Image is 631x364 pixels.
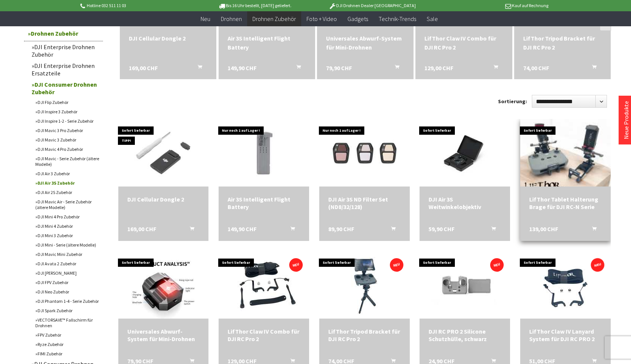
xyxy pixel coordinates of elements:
[221,15,242,23] span: Drohnen
[222,251,305,319] img: LifThor Claw IV Combo für DJI RC Pro 2
[482,225,500,235] button: In den Warenkorb
[32,296,103,306] a: DJI Phantom 1-4 - Serie Zubehör
[540,251,591,319] img: LifThor Claw IV Lanyard System für DJI RC PRO 2
[129,63,158,72] span: 169,00 CHF
[32,259,103,268] a: DJI Avata 2 Zubehör
[485,63,503,73] button: In den Warenkorb
[195,11,216,27] a: Neu
[228,34,306,52] div: Air 3S Intelligent Flight Battery
[32,144,103,154] a: DJI Mavic 4 Pro Zubehör
[32,349,103,358] a: FIMI Zubehör
[429,196,501,211] a: DJI Air 3S Weitwinkelobjektiv 59,90 CHF In den Warenkorb
[32,116,103,126] a: DJI Inspire 1-2 - Serie Zubehör
[382,225,400,235] button: In den Warenkorb
[28,60,103,79] a: DJI Enterprise Drohnen Ersatzteile
[373,11,421,27] a: Technik-Trends
[518,105,613,200] img: LifThor Tablet Halterung Brage für DJI RC-N Serie
[529,225,558,233] span: 139,00 CHF
[431,1,548,10] p: Kauf auf Rechnung
[32,221,103,231] a: DJI Mini 4 Zubehör
[228,196,300,211] div: Air 3S Intelligent Flight Battery
[32,212,103,221] a: DJI Mini 4 Pro Zubehör
[32,306,103,315] a: DJI Spark Zubehör
[622,101,630,139] a: Neue Produkte
[429,196,501,211] div: DJI Air 3S Weitwinkelobjektiv
[127,196,200,203] a: DJI Cellular Dongle 2 169,00 CHF In den Warenkorb
[523,34,602,52] div: LifThor Tripod Bracket für DJI RC Pro 2
[529,196,602,211] div: LifThor Tablet Halterung Brage für DJI RC-N Serie
[325,119,405,187] img: DJI Air 3S ND Filter Set (ND8/32/128)
[32,197,103,212] a: DJI Mavic Air - Serie Zubehör (ältere Modelle)
[32,287,103,296] a: DJI Neo Zubehör
[421,11,443,27] a: Sale
[32,169,103,178] a: DJI Air 3 Zubehör
[219,123,309,183] img: Air 3S Intelligent Flight Battery
[342,11,373,27] a: Gadgets
[287,63,305,73] button: In den Warenkorb
[583,63,601,73] button: In den Warenkorb
[131,251,195,319] img: Universales Abwurf-System für Mini-Drohnen
[181,225,199,235] button: In den Warenkorb
[252,15,296,23] span: Drohnen Zubehör
[424,34,503,52] a: LifThor Claw IV Combo für DJI RC Pro 2 129,00 CHF In den Warenkorb
[201,15,210,23] span: Neu
[429,328,501,343] a: DJI RC PRO 2 Silicone Schutzhülle, schwarz 24,90 CHF In den Warenkorb
[281,225,299,235] button: In den Warenkorb
[379,15,416,23] span: Technik-Trends
[328,328,401,343] a: LifThor Tripod Bracket für DJI RC Pro 2 74,00 CHF In den Warenkorb
[347,15,368,23] span: Gadgets
[32,278,103,287] a: DJI FPV Zubehör
[529,328,602,343] div: LifThor Claw IV Lanyard System für DJI RC PRO 2
[247,11,301,27] a: Drohnen Zubehör
[429,225,454,233] span: 59,90 CHF
[228,196,300,211] a: Air 3S Intelligent Flight Battery 149,90 CHF In den Warenkorb
[228,328,300,343] a: LifThor Claw IV Combo für DJI RC Pro 2 129,00 CHF In den Warenkorb
[429,328,501,343] div: DJI RC PRO 2 Silicone Schutzhülle, schwarz
[32,315,103,330] a: VECTORSAVE™ Fallschirm für Drohnen
[127,225,156,233] span: 169,00 CHF
[129,34,207,43] div: DJI Cellular Dongle 2
[328,196,401,211] a: DJI Air 3S ND Filter Set (ND8/32/128) 89,90 CHF In den Warenkorb
[32,250,103,259] a: DJI Mavic Mini Zubehör
[328,328,401,343] div: LifThor Tripod Bracket für DJI RC Pro 2
[32,154,103,169] a: DJI Mavic - Serie Zubehör (ältere Modelle)
[523,63,549,72] span: 74,00 CHF
[32,231,103,240] a: DJI Mini 3 Zubehör
[32,340,103,349] a: Ryze Zubehör
[127,328,200,343] div: Universales Abwurf-System für Mini-Drohnen
[523,34,602,52] a: LifThor Tripod Bracket für DJI RC Pro 2 74,00 CHF In den Warenkorb
[28,41,103,60] a: DJI Enterprise Drohnen Zubehör
[301,11,342,27] a: Foto + Video
[118,123,209,183] img: DJI Cellular Dongle 2
[424,34,503,52] div: LifThor Claw IV Combo für DJI RC Pro 2
[326,34,405,52] a: Universales Abwurf-System für Mini-Drohnen 79,90 CHF In den Warenkorb
[32,135,103,144] a: DJI Mavic 3 Zubehör
[24,26,103,41] a: Drohnen Zubehör
[328,225,354,233] span: 89,90 CHF
[32,268,103,278] a: DJI [PERSON_NAME]
[79,1,196,10] p: Hotline 032 511 11 03
[127,328,200,343] a: Universales Abwurf-System für Mini-Drohnen 79,90 CHF In den Warenkorb
[228,34,306,52] a: Air 3S Intelligent Flight Battery 149,90 CHF In den Warenkorb
[32,98,103,107] a: DJI Flip Zubehör
[306,15,337,23] span: Foto + Video
[431,251,499,319] img: DJI RC PRO 2 Silicone Schutzhülle, schwarz
[32,126,103,135] a: DJI Mavic 3 Pro Zubehör
[189,63,207,73] button: In den Warenkorb
[216,11,247,27] a: Drohnen
[314,1,431,10] p: DJI Drohnen Dealer [GEOGRAPHIC_DATA]
[28,79,103,98] a: DJI Consumer Drohnen Zubehör
[32,240,103,250] a: DJI Mini - Serie (ältere Modelle)
[32,107,103,116] a: DJI Inspire 3 Zubehör
[427,15,438,23] span: Sale
[32,178,103,188] a: DJI Air 3S Zubehör
[529,196,602,211] a: LifThor Tablet Halterung Brage für DJI RC-N Serie 139,00 CHF In den Warenkorb
[228,63,257,72] span: 149,90 CHF
[424,63,453,72] span: 129,00 CHF
[129,34,207,43] a: DJI Cellular Dongle 2 169,00 CHF In den Warenkorb
[529,328,602,343] a: LifThor Claw IV Lanyard System für DJI RC PRO 2 51,00 CHF In den Warenkorb
[127,196,200,203] div: DJI Cellular Dongle 2
[328,196,401,211] div: DJI Air 3S ND Filter Set (ND8/32/128)
[32,330,103,340] a: FPV Zubehör
[498,95,527,107] label: Sortierung:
